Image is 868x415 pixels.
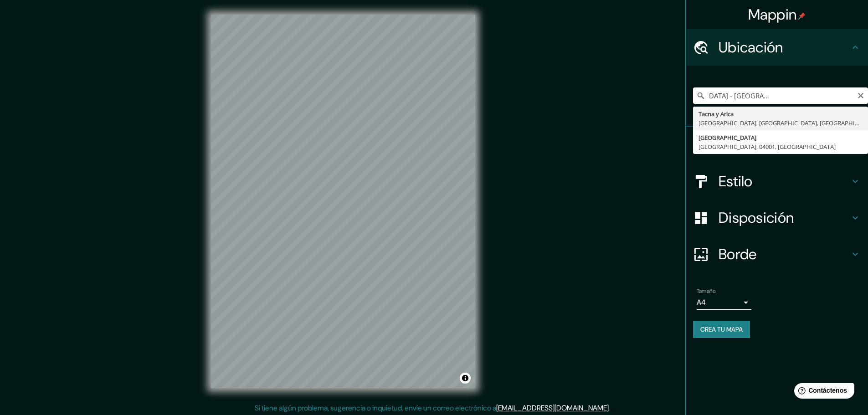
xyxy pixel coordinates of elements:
button: Claro [857,91,864,99]
img: pin-icon.png [798,12,806,20]
font: Mappin [748,5,797,24]
font: Ubicación [719,38,783,57]
input: Elige tu ciudad o zona [693,87,868,104]
canvas: Mapa [211,15,475,388]
font: . [609,403,610,413]
div: Disposición [686,200,868,236]
font: Estilo [719,172,753,191]
button: Activar o desactivar atribución [460,373,471,384]
font: Crea tu mapa [700,325,743,333]
font: . [610,403,611,413]
div: A4 [697,295,751,310]
font: . [611,403,613,413]
font: [GEOGRAPHIC_DATA], 04001, [GEOGRAPHIC_DATA] [699,143,836,151]
button: Crea tu mapa [693,321,750,338]
div: Borde [686,236,868,272]
font: Borde [719,245,757,264]
a: [EMAIL_ADDRESS][DOMAIN_NAME] [496,403,609,413]
font: Disposición [719,208,794,227]
font: Si tiene algún problema, sugerencia o inquietud, envíe un correo electrónico a [255,403,496,413]
font: Tacna y Arica [699,110,734,118]
div: Ubicación [686,29,868,66]
iframe: Lanzador de widgets de ayuda [787,379,858,405]
font: A4 [697,297,706,307]
div: Patas [686,127,868,163]
div: Estilo [686,163,868,200]
font: [GEOGRAPHIC_DATA] [699,133,756,142]
font: Tamaño [697,287,715,295]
